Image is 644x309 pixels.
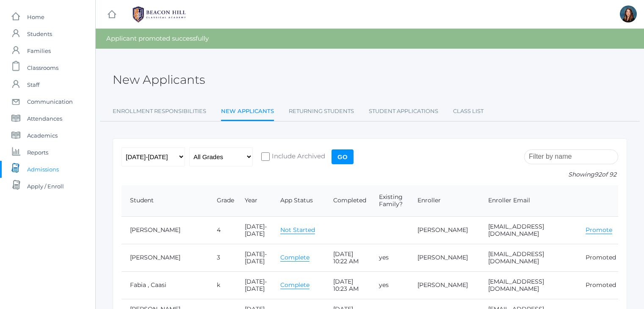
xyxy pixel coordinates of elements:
[480,185,577,217] th: Enroller Email
[370,185,409,217] th: Existing Family?
[272,185,325,217] th: App Status
[208,185,236,217] th: Grade
[417,254,468,261] a: [PERSON_NAME]
[453,103,484,120] a: Class List
[27,8,44,25] span: Home
[27,59,58,76] span: Classrooms
[289,103,354,120] a: Returning Students
[122,185,208,217] th: Student
[325,244,370,271] td: [DATE] 10:22 AM
[113,103,206,120] a: Enrollment Responsibilities
[577,244,618,271] td: Promoted
[27,42,51,59] span: Families
[594,171,602,178] span: 92
[409,185,480,217] th: Enroller
[369,103,438,120] a: Student Applications
[236,244,272,271] td: [DATE]-[DATE]
[221,103,274,121] a: New Applicants
[325,185,370,217] th: Completed
[122,216,208,244] td: [PERSON_NAME]
[122,271,208,299] td: Fabia , Caasi
[27,161,59,178] span: Admissions
[96,29,644,49] div: Applicant promoted successfully
[480,271,577,299] td: [EMAIL_ADDRESS][DOMAIN_NAME]
[270,152,325,162] span: Include Archived
[27,76,39,93] span: Staff
[236,185,272,217] th: Year
[370,271,409,299] td: yes
[261,152,270,161] input: Include Archived
[236,271,272,299] td: [DATE]-[DATE]
[620,6,637,22] div: Heather Mangimelli
[127,4,191,25] img: BHCALogos-05-308ed15e86a5a0abce9b8dd61676a3503ac9727e845dece92d48e8588c001991.png
[27,93,73,110] span: Communication
[524,170,618,179] p: Showing of 92
[236,216,272,244] td: [DATE]-[DATE]
[280,254,310,262] a: Complete
[27,110,62,127] span: Attendances
[27,127,58,144] span: Academics
[332,149,354,164] input: Go
[586,226,612,234] a: Promote
[480,216,577,244] td: [EMAIL_ADDRESS][DOMAIN_NAME]
[208,244,236,271] td: 3
[280,226,315,234] a: Not Started
[113,73,205,86] h2: New Applicants
[208,271,236,299] td: k
[325,271,370,299] td: [DATE] 10:23 AM
[524,149,618,164] input: Filter by name
[577,271,618,299] td: Promoted
[27,25,52,42] span: Students
[27,144,48,161] span: Reports
[27,178,64,195] span: Apply / Enroll
[417,281,468,289] a: [PERSON_NAME]
[480,244,577,271] td: [EMAIL_ADDRESS][DOMAIN_NAME]
[208,216,236,244] td: 4
[417,226,468,234] a: [PERSON_NAME]
[122,244,208,271] td: [PERSON_NAME]
[370,244,409,271] td: yes
[280,281,310,289] a: Complete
